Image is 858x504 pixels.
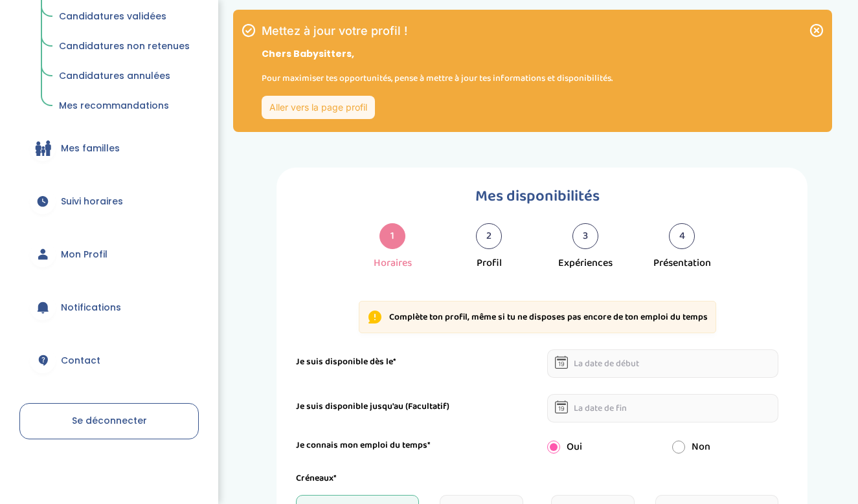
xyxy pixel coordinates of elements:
[662,439,788,455] div: Non
[19,125,199,171] a: Mes familles
[61,195,123,208] span: Suivi horaires
[50,5,199,29] a: Candidatures validées
[547,394,779,422] input: La date de fin
[389,311,708,324] p: Complète ton profil, même si tu ne disposes pas encore de ton emploi du temps
[296,472,337,485] label: Créneaux*
[19,403,199,439] a: Se déconnecter
[50,34,199,59] a: Candidatures non retenues
[50,94,199,118] a: Mes recommandations
[19,337,199,384] a: Contact
[50,64,199,89] a: Candidatures annulées
[19,178,199,225] a: Suivi horaires
[61,142,120,155] span: Mes familles
[476,223,502,249] div: 2
[61,248,107,261] span: Mon Profil
[296,355,396,369] label: Je suis disponible dès le*
[59,39,190,52] span: Candidatures non retenues
[374,256,412,271] div: Horaires
[537,439,663,455] div: Oui
[296,439,431,452] label: Je connais mon emploi du temps*
[59,10,166,23] span: Candidatures validées
[477,256,502,271] div: Profil
[19,284,199,331] a: Notifications
[669,223,695,249] div: 4
[262,25,613,37] h1: Mettez à jour votre profil !
[379,223,405,249] div: 1
[61,301,121,314] span: Notifications
[296,400,449,413] label: Je suis disponible jusqu'au (Facultatif)
[19,231,199,278] a: Mon Profil
[59,69,170,82] span: Candidatures annulées
[653,256,711,271] div: Présentation
[59,99,169,112] span: Mes recommandations
[262,96,375,119] a: Aller vers la page profil
[262,71,613,85] p: Pour maximiser tes opportunités, pense à mettre à jour tes informations et disponibilités.
[61,354,100,367] span: Contact
[262,47,613,61] p: Chers Babysitters,
[572,223,598,249] div: 3
[558,256,613,271] div: Expériences
[547,349,779,378] input: La date de début
[296,184,778,209] h1: Mes disponibilités
[72,414,147,427] span: Se déconnecter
